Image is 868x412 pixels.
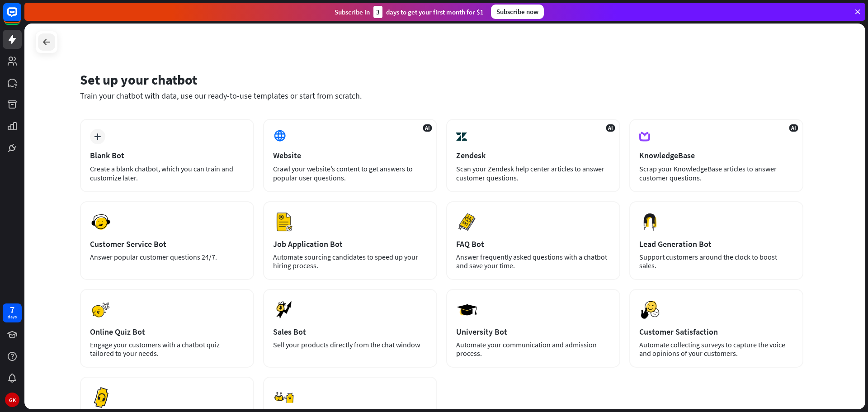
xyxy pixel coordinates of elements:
div: KnowledgeBase [639,150,793,161]
div: Customer Service Bot [90,239,244,249]
div: Job Application Bot [273,239,427,249]
span: AI [789,124,798,132]
div: Support customers around the clock to boost sales. [639,253,793,270]
div: FAQ Bot [456,239,610,249]
div: Lead Generation Bot [639,239,793,249]
i: plus [94,133,101,140]
div: Subscribe now [491,5,544,19]
div: Engage your customers with a chatbot quiz tailored to your needs. [90,341,244,358]
div: Customer Satisfaction [639,327,793,337]
div: Automate your communication and admission process. [456,341,610,358]
div: 3 [373,6,382,18]
span: AI [423,124,432,132]
div: Website [273,150,427,161]
div: Crawl your website’s content to get answers to popular user questions. [273,164,427,182]
div: Set up your chatbot [80,71,803,88]
div: days [8,314,17,320]
div: Blank Bot [90,150,244,161]
div: Automate sourcing candidates to speed up your hiring process. [273,253,427,270]
div: Answer frequently asked questions with a chatbot and save your time. [456,253,610,270]
div: 7 [10,306,14,314]
div: Scan your Zendesk help center articles to answer customer questions. [456,164,610,182]
div: Train your chatbot with data, use our ready-to-use templates or start from scratch. [80,90,803,101]
a: 7 days [3,303,22,322]
div: Sales Bot [273,327,427,337]
div: Zendesk [456,150,610,161]
div: Subscribe in days to get your first month for $1 [335,6,484,18]
div: University Bot [456,327,610,337]
div: Online Quiz Bot [90,327,244,337]
button: Open LiveChat chat widget [7,4,34,31]
span: AI [606,124,615,132]
div: Automate collecting surveys to capture the voice and opinions of your customers. [639,341,793,358]
div: Sell your products directly from the chat window [273,341,427,349]
div: Create a blank chatbot, which you can train and customize later. [90,164,244,182]
div: GK [5,393,19,407]
div: Answer popular customer questions 24/7. [90,253,244,261]
div: Scrap your KnowledgeBase articles to answer customer questions. [639,164,793,182]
